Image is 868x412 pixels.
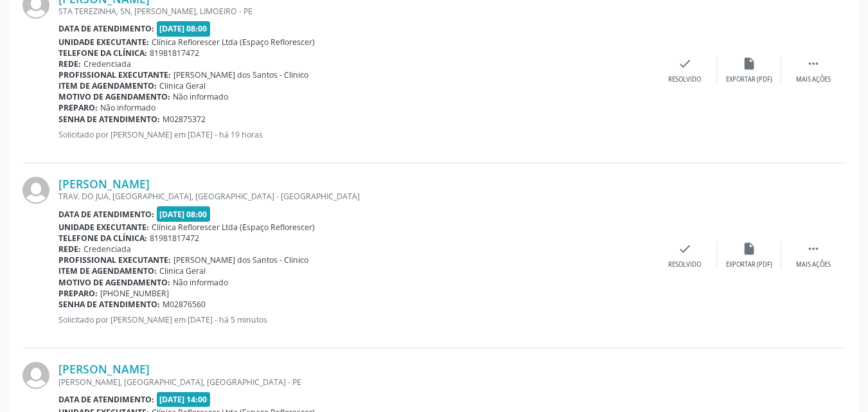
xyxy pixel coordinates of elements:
[678,57,692,71] i: check
[100,288,169,299] span: [PHONE_NUMBER]
[668,75,701,84] div: Resolvido
[159,265,206,276] span: Clinica Geral
[726,75,772,84] div: Exportar (PDF)
[150,233,199,244] span: 81981817472
[668,260,701,269] div: Resolvido
[152,37,315,48] span: Clínica Reflorescer Ltda (Espaço Reflorescer)
[58,288,98,299] b: Preparo:
[58,91,170,102] b: Motivo de agendamento:
[806,242,820,256] i: 
[58,377,653,388] div: [PERSON_NAME], [GEOGRAPHIC_DATA], [GEOGRAPHIC_DATA] - PE
[58,265,157,276] b: Item de agendamento:
[159,80,206,91] span: Clinica Geral
[163,114,206,125] span: M02875372
[806,57,820,71] i: 
[58,233,147,244] b: Telefone da clínica:
[58,255,171,265] b: Profissional executante:
[58,58,81,69] b: Rede:
[742,242,756,256] i: insert_drive_file
[84,244,131,255] span: Credenciada
[157,392,211,407] span: [DATE] 14:00
[742,57,756,71] i: insert_drive_file
[173,91,228,102] span: Não informado
[796,260,831,269] div: Mais ações
[58,114,160,125] b: Senha de atendimento:
[678,242,692,256] i: check
[84,58,131,69] span: Credenciada
[58,222,149,233] b: Unidade executante:
[58,102,98,113] b: Preparo:
[58,6,653,17] div: STA TEREZINHA, SN, [PERSON_NAME], LIMOEIRO - PE
[173,277,228,288] span: Não informado
[152,222,315,233] span: Clínica Reflorescer Ltda (Espaço Reflorescer)
[58,80,157,91] b: Item de agendamento:
[58,191,653,202] div: TRAV. DO JUA, [GEOGRAPHIC_DATA], [GEOGRAPHIC_DATA] - [GEOGRAPHIC_DATA]
[58,299,160,310] b: Senha de atendimento:
[58,37,149,48] b: Unidade executante:
[100,102,155,113] span: Não informado
[150,48,199,58] span: 81981817472
[58,277,170,288] b: Motivo de agendamento:
[22,177,49,204] img: img
[58,23,154,34] b: Data de atendimento:
[157,206,211,221] span: [DATE] 08:00
[726,260,772,269] div: Exportar (PDF)
[157,21,211,36] span: [DATE] 08:00
[22,362,49,389] img: img
[173,255,308,265] span: [PERSON_NAME] dos Santos - Clinico
[796,75,831,84] div: Mais ações
[173,69,308,80] span: [PERSON_NAME] dos Santos - Clinico
[58,394,154,405] b: Data de atendimento:
[58,244,81,255] b: Rede:
[163,299,206,310] span: M02876560
[58,48,147,58] b: Telefone da clínica:
[58,177,150,191] a: [PERSON_NAME]
[58,69,171,80] b: Profissional executante:
[58,362,150,376] a: [PERSON_NAME]
[58,129,653,140] p: Solicitado por [PERSON_NAME] em [DATE] - há 19 horas
[58,209,154,220] b: Data de atendimento:
[58,314,653,325] p: Solicitado por [PERSON_NAME] em [DATE] - há 5 minutos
